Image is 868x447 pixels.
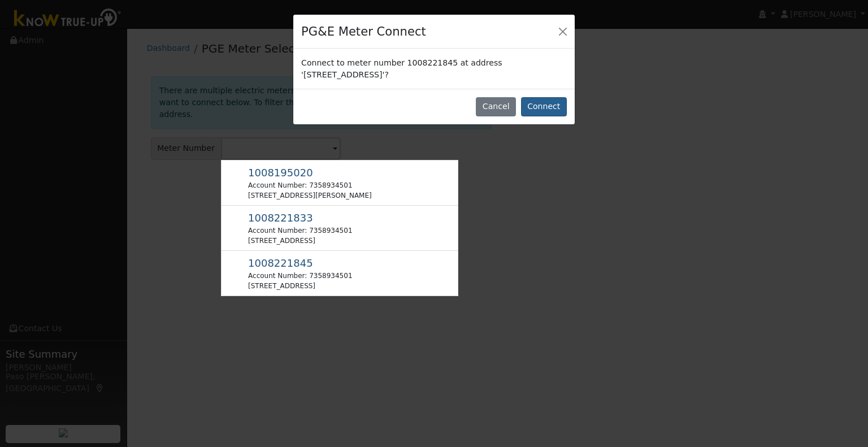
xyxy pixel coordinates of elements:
button: Cancel [476,97,516,116]
span: 1008221845 [248,257,313,269]
span: 1008195020 [248,167,313,179]
div: Connect to meter number 1008221845 at address '[STREET_ADDRESS]'? [293,49,575,88]
div: [STREET_ADDRESS] [248,236,352,246]
div: [STREET_ADDRESS] [248,281,352,291]
h4: PG&E Meter Connect [301,23,426,41]
div: Account Number: 7358934501 [248,180,372,190]
button: Connect [521,97,567,116]
span: Usage Point: 6969850026 [248,169,313,178]
div: Account Number: 7358934501 [248,225,352,236]
div: Account Number: 7358934501 [248,271,352,281]
span: Usage Point: 8720220851 [248,214,313,223]
button: Close [555,23,571,39]
div: [STREET_ADDRESS][PERSON_NAME] [248,190,372,201]
span: 1008221833 [248,212,313,224]
span: Usage Point: 9026920851 [248,259,313,268]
